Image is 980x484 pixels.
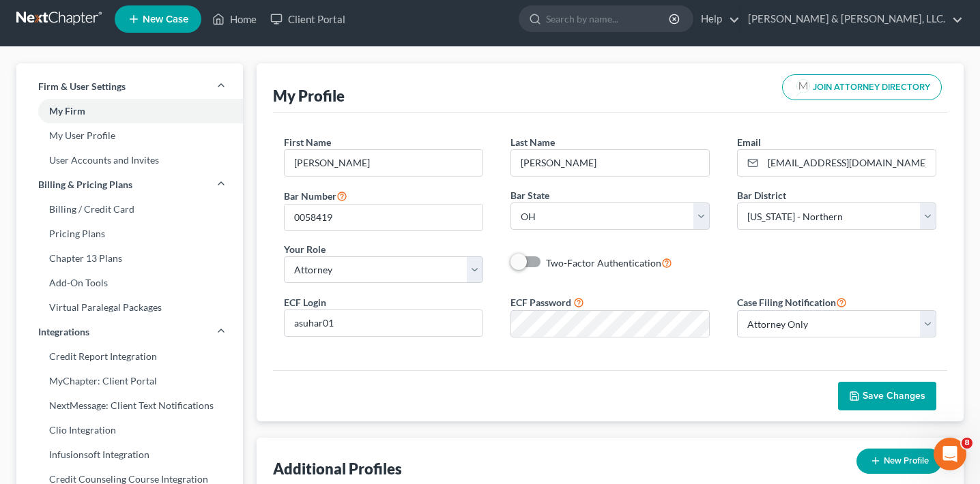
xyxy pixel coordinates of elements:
input: Enter last name... [511,150,709,176]
span: Last Name [510,136,555,148]
span: 8 [962,438,972,449]
a: MyChapter: Client Portal [16,369,243,393]
button: JOIN ATTORNEY DIRECTORY [782,74,942,100]
span: Email [737,136,761,148]
a: My User Profile [16,123,243,148]
a: Clio Integration [16,418,243,442]
label: ECF Password [510,295,571,309]
img: modern-attorney-logo-488310dd42d0e56951fffe13e3ed90e038bc441dd813d23dff0c9337a977f38e.png [794,78,813,97]
a: User Accounts and Invites [16,148,243,172]
a: Credit Report Integration [16,344,243,369]
button: New Profile [856,449,942,474]
a: Virtual Paralegal Packages [16,295,243,320]
span: First Name [284,136,331,148]
label: Bar Number [284,187,347,204]
span: Save Changes [863,390,925,402]
a: Billing & Pricing Plans [16,172,243,197]
span: Integrations [38,325,89,339]
input: Search by name... [546,6,671,31]
div: Additional Profiles [273,459,402,479]
label: Case Filing Notification [737,294,847,310]
iframe: Intercom live chat [934,438,966,470]
div: My Profile [273,86,345,106]
a: NextMessage: Client Text Notifications [16,393,243,418]
span: JOIN ATTORNEY DIRECTORY [813,83,930,92]
span: Your Role [284,243,326,255]
input: Enter email... [763,150,936,176]
a: Chapter 13 Plans [16,246,243,271]
a: Home [205,7,263,31]
a: Client Portal [263,7,352,31]
input: Enter first name... [285,150,482,176]
span: Two-Factor Authentication [546,257,661,269]
a: Help [694,7,740,31]
span: Firm & User Settings [38,80,126,93]
a: Billing / Credit Card [16,197,243,222]
a: Pricing Plans [16,222,243,246]
span: New Case [143,14,188,25]
input: # [285,205,482,230]
span: Billing & Pricing Plans [38,178,132,192]
a: Firm & User Settings [16,74,243,99]
label: Bar District [737,188,786,202]
a: [PERSON_NAME] & [PERSON_NAME], LLC. [741,7,963,31]
label: Bar State [510,188,549,202]
a: My Firm [16,99,243,123]
input: Enter ecf login... [285,310,482,336]
a: Integrations [16,320,243,344]
a: Infusionsoft Integration [16,442,243,467]
button: Save Changes [838,382,936,410]
label: ECF Login [284,295,326,309]
a: Add-On Tools [16,271,243,295]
